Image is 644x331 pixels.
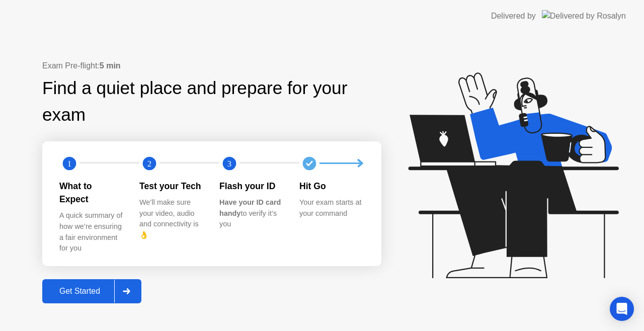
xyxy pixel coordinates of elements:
div: Flash your ID [219,180,283,193]
div: What to Expect [59,180,123,206]
div: Test your Tech [139,180,203,193]
div: Get Started [45,287,114,296]
div: Open Intercom Messenger [610,297,634,321]
div: Exam Pre-flight: [42,60,381,72]
div: Your exam starts at your command [299,197,363,219]
div: Hit Go [299,180,363,193]
div: We’ll make sure your video, audio and connectivity is 👌 [139,197,203,240]
b: 5 min [100,61,121,70]
button: Get Started [42,279,141,303]
text: 2 [147,158,151,168]
div: A quick summary of how we’re ensuring a fair environment for you [59,210,123,254]
b: Have your ID card handy [219,198,281,217]
text: 1 [67,158,71,168]
text: 3 [227,158,231,168]
div: Delivered by [491,10,536,22]
div: to verify it’s you [219,197,283,230]
img: Delivered by Rosalyn [542,10,626,22]
div: Find a quiet place and prepare for your exam [42,75,381,128]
